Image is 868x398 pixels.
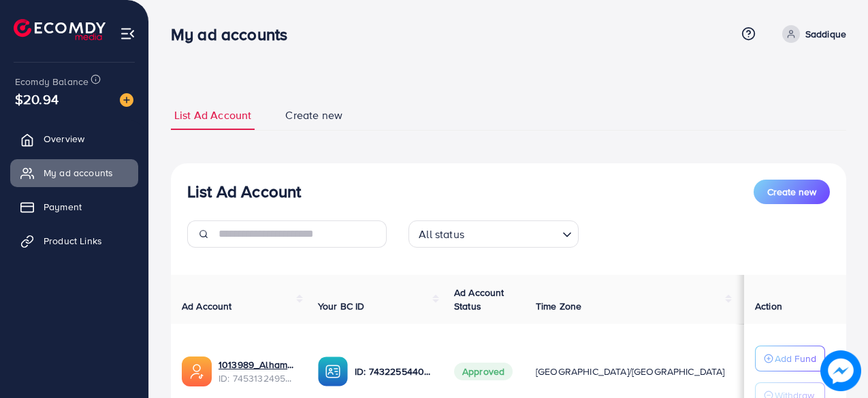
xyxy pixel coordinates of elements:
img: menu [120,26,135,42]
a: Saddique [777,25,846,43]
a: My ad accounts [10,159,138,186]
img: image [820,350,861,391]
span: Ad Account Status [454,286,504,313]
img: ic-ads-acc.e4c84228.svg [182,356,212,386]
span: $20.94 [15,89,59,109]
a: Overview [10,125,138,152]
span: List Ad Account [174,107,251,123]
span: Ad Account [182,299,232,313]
h3: List Ad Account [187,182,301,201]
span: ID: 7453132495568388113 [219,371,296,385]
div: Search for option [408,220,579,248]
input: Search for option [468,222,557,244]
span: Payment [44,200,82,214]
p: Saddique [805,26,846,42]
span: [GEOGRAPHIC_DATA]/[GEOGRAPHIC_DATA] [536,365,725,378]
img: logo [14,19,106,40]
a: Product Links [10,227,138,254]
a: Payment [10,193,138,220]
p: Add Fund [775,350,816,367]
span: Product Links [44,234,102,248]
span: Create new [285,107,342,123]
span: Ecomdy Balance [15,75,89,88]
a: 1013989_Alhamdulillah_1735317642286 [219,358,296,371]
img: ic-ba-acc.ded83a64.svg [318,356,348,386]
span: Approved [454,363,513,380]
div: <span class='underline'>1013989_Alhamdulillah_1735317642286</span></br>7453132495568388113 [219,358,296,386]
button: Create new [754,180,830,204]
span: My ad accounts [44,166,113,180]
span: Overview [44,132,84,146]
span: Create new [767,185,816,199]
img: image [120,93,133,107]
p: ID: 7432255440681041937 [355,363,432,380]
span: Action [755,299,782,313]
span: Your BC ID [318,299,365,313]
span: Time Zone [536,299,581,313]
button: Add Fund [755,346,825,371]
span: All status [416,225,467,244]
h3: My ad accounts [171,24,298,44]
